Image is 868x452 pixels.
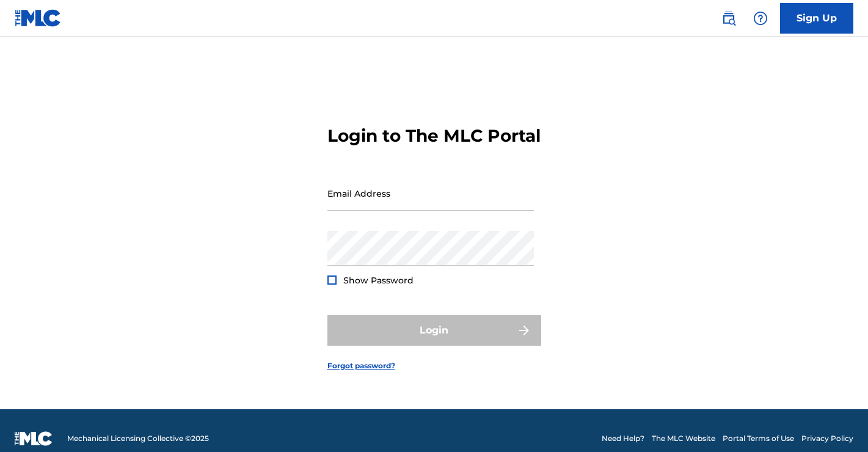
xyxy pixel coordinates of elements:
[327,360,395,371] a: Forgot password?
[602,433,644,444] a: Need Help?
[652,433,715,444] a: The MLC Website
[327,125,541,147] h3: Login to The MLC Portal
[801,433,853,444] a: Privacy Policy
[723,433,794,444] a: Portal Terms of Use
[717,6,741,31] a: Public Search
[15,9,62,27] img: MLC Logo
[343,275,414,286] span: Show Password
[721,11,736,26] img: search
[753,11,768,26] img: help
[780,3,853,34] a: Sign Up
[15,431,53,446] img: logo
[748,6,773,31] div: Help
[67,433,209,444] span: Mechanical Licensing Collective © 2025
